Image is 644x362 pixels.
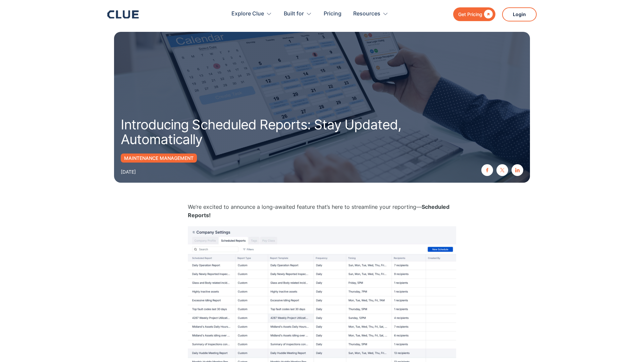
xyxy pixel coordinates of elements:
[231,3,264,24] div: Explore Clue
[485,168,489,172] img: facebook icon
[453,7,495,21] a: Get Pricing
[284,3,304,24] div: Built for
[284,3,312,24] div: Built for
[324,3,341,24] a: Pricing
[121,117,402,147] h1: Introducing Scheduled Reports: Stay Updated, Automatically
[482,10,493,18] div: 
[353,3,380,24] div: Resources
[353,3,388,24] div: Resources
[188,203,456,220] p: We’re excited to announce a long-awaited feature that’s here to streamline your reporting—
[121,154,197,163] a: Maintenance Management
[231,3,272,24] div: Explore Clue
[515,168,520,172] img: linkedin icon
[500,168,504,172] img: twitter X icon
[458,10,482,18] div: Get Pricing
[502,7,537,21] a: Login
[121,168,136,176] div: [DATE]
